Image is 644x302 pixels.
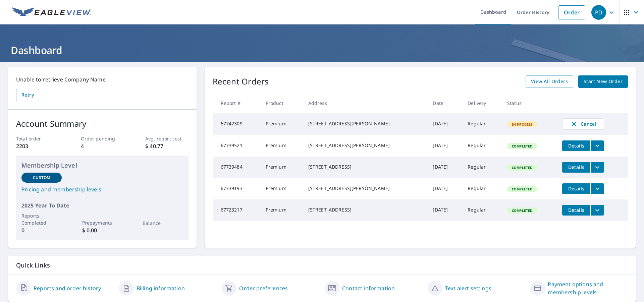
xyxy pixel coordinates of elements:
[508,144,536,148] span: Completed
[34,284,101,292] a: Reports and order history
[21,212,62,226] p: Reports Completed
[213,135,260,157] td: 67739521
[213,75,269,88] p: Recent Orders
[462,93,502,113] th: Delivery
[508,122,537,127] span: In Process
[566,142,586,149] span: Details
[562,183,590,194] button: detailsBtn-67739193
[303,93,428,113] th: Address
[462,199,502,221] td: Regular
[508,187,536,191] span: Completed
[21,226,62,234] p: 0
[562,118,604,130] button: Cancel
[16,75,189,83] p: Unable to retrieve Company Name
[427,199,462,221] td: [DATE]
[16,135,59,142] p: Total order
[213,178,260,199] td: 67739193
[145,135,188,142] p: Avg. report cost
[16,261,628,269] p: Quick Links
[566,207,586,213] span: Details
[445,284,491,292] a: Text alert settings
[342,284,395,292] a: Contact information
[33,175,50,181] p: Custom
[12,7,91,17] img: EV Logo
[427,135,462,157] td: [DATE]
[16,142,59,150] p: 2203
[308,185,422,192] div: [STREET_ADDRESS][PERSON_NAME]
[558,5,585,19] a: Order
[427,93,462,113] th: Date
[462,178,502,199] td: Regular
[590,140,604,151] button: filesDropdownBtn-67739521
[213,199,260,221] td: 67723217
[566,164,586,170] span: Details
[548,280,628,296] a: Payment options and membership levels
[82,226,122,234] p: $ 0.00
[590,183,604,194] button: filesDropdownBtn-67739193
[308,164,422,170] div: [STREET_ADDRESS]
[308,206,422,213] div: [STREET_ADDRESS]
[591,5,606,20] div: PD
[566,185,586,192] span: Details
[213,113,260,135] td: 67742309
[21,201,183,209] p: 2025 Year To Date
[578,75,628,88] a: Start New Order
[81,142,124,150] p: 4
[239,284,288,292] a: Order preferences
[462,113,502,135] td: Regular
[569,120,597,128] span: Cancel
[260,135,303,157] td: Premium
[213,157,260,178] td: 67739484
[308,142,422,149] div: [STREET_ADDRESS][PERSON_NAME]
[427,113,462,135] td: [DATE]
[213,93,260,113] th: Report #
[590,205,604,216] button: filesDropdownBtn-67723217
[562,140,590,151] button: detailsBtn-67739521
[21,91,34,99] span: Retry
[260,199,303,221] td: Premium
[508,165,536,170] span: Completed
[502,93,557,113] th: Status
[143,220,183,227] p: Balance
[462,135,502,157] td: Regular
[16,118,189,130] p: Account Summary
[590,162,604,173] button: filesDropdownBtn-67739484
[531,77,568,86] span: View All Orders
[82,219,122,226] p: Prepayments
[16,89,39,101] button: Retry
[427,157,462,178] td: [DATE]
[21,161,183,170] p: Membership Level
[260,113,303,135] td: Premium
[526,75,573,88] a: View All Orders
[427,178,462,199] td: [DATE]
[21,185,183,193] a: Pricing and membership levels
[8,43,636,57] h1: Dashboard
[145,142,188,150] p: $ 40.77
[562,205,590,216] button: detailsBtn-67723217
[260,157,303,178] td: Premium
[260,178,303,199] td: Premium
[137,284,185,292] a: Billing information
[508,208,536,213] span: Completed
[584,77,623,86] span: Start New Order
[260,93,303,113] th: Product
[462,157,502,178] td: Regular
[308,120,422,127] div: [STREET_ADDRESS][PERSON_NAME]
[81,135,124,142] p: Order pending
[562,162,590,173] button: detailsBtn-67739484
